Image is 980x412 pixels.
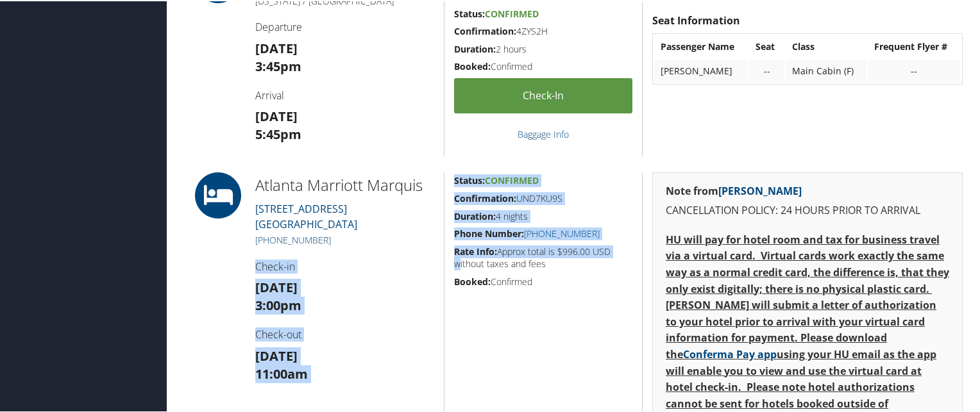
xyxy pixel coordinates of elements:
h4: Departure [255,19,434,33]
h5: 4 nights [454,209,632,222]
a: [PHONE_NUMBER] [524,226,600,238]
h5: Confirmed [454,274,632,287]
strong: Confirmation: [454,191,516,203]
strong: 11:00am [255,364,308,381]
strong: Status: [454,6,485,19]
strong: [DATE] [255,277,298,295]
strong: Rate Info: [454,244,497,256]
span: Confirmed [485,173,539,185]
strong: 3:45pm [255,56,301,74]
h5: UND7KU9S [454,191,632,204]
span: Confirmed [485,6,539,19]
a: Conferma Pay app [683,346,777,360]
div: -- [874,64,954,76]
a: [STREET_ADDRESS][GEOGRAPHIC_DATA] [255,201,357,230]
th: Seat [749,34,784,57]
h5: Approx total is $996.00 USD without taxes and fees [454,244,632,269]
strong: [DATE] [255,106,298,124]
th: Frequent Flyer # [868,34,961,57]
a: [PERSON_NAME] [718,183,802,197]
strong: Seat Information [652,12,740,26]
h5: 4ZYS2H [454,24,632,37]
strong: [DATE] [255,346,298,363]
a: [PHONE_NUMBER] [255,233,331,245]
strong: Duration: [454,209,496,221]
strong: Phone Number: [454,226,524,238]
strong: Booked: [454,59,491,71]
strong: Note from [666,183,802,197]
p: CANCELLATION POLICY: 24 HOURS PRIOR TO ARRIVAL [666,201,949,218]
a: Baggage Info [518,127,569,139]
h2: Atlanta Marriott Marquis [255,173,434,195]
th: Passenger Name [654,34,748,57]
strong: 3:00pm [255,295,301,313]
th: Class [786,34,866,57]
td: Main Cabin (F) [786,58,866,81]
strong: Confirmation: [454,24,516,36]
strong: Duration: [454,42,496,54]
div: -- [756,64,777,76]
h4: Check-out [255,326,434,340]
td: [PERSON_NAME] [654,58,748,81]
h4: Arrival [255,87,434,101]
strong: Status: [454,173,485,185]
h5: 2 hours [454,42,632,54]
h4: Check-in [255,258,434,272]
strong: Booked: [454,274,491,286]
strong: [DATE] [255,38,298,56]
strong: 5:45pm [255,124,301,142]
h5: Confirmed [454,59,632,72]
a: Check-in [454,77,632,112]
